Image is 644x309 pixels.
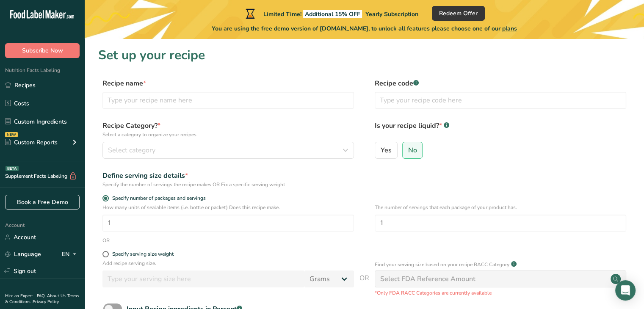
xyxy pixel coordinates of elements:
[615,280,636,301] div: Open Intercom Messenger
[5,293,79,305] a: Terms & Conditions .
[102,78,354,88] label: Recipe name
[62,249,80,259] div: EN
[375,78,626,88] label: Recipe code
[22,46,63,55] span: Subscribe Now
[5,195,80,210] a: Book a Free Demo
[102,92,354,109] input: Type your recipe name here
[375,92,626,109] input: Type your recipe code here
[380,274,475,284] div: Select FDA Reference Amount
[102,181,354,188] div: Specify the number of servings the recipe makes OR Fix a specific serving weight
[408,146,417,154] span: No
[112,251,174,257] div: Specify serving size weight
[102,204,354,211] p: How many units of sealable items (i.e. bottle or packet) Does this recipe make.
[375,261,509,268] p: Find your serving size based on your recipe RACC Category
[432,6,485,21] button: Redeem Offer
[502,25,517,33] span: plans
[102,142,354,159] button: Select category
[109,195,206,201] span: Specify number of packages and servings
[37,293,47,299] a: FAQ .
[244,8,418,19] div: Limited Time!
[5,247,41,262] a: Language
[98,46,630,65] h1: Set up your recipe
[375,121,626,138] label: Is your recipe liquid?
[33,299,59,305] a: Privacy Policy
[212,24,517,33] span: You are using the free demo version of [DOMAIN_NAME], to unlock all features please choose one of...
[381,146,392,154] span: Yes
[5,132,18,137] div: NEW
[375,204,626,211] p: The number of servings that each package of your product has.
[102,259,354,267] p: Add recipe serving size.
[102,237,110,244] div: OR
[375,289,626,297] p: *Only FDA RACC Categories are currently available
[102,270,304,287] input: Type your serving size here
[359,273,369,297] span: OR
[102,131,354,138] p: Select a category to organize your recipes
[5,293,35,299] a: Hire an Expert .
[303,10,362,18] span: Additional 15% OFF
[108,145,155,155] span: Select category
[6,166,19,171] div: BETA
[439,9,478,18] span: Redeem Offer
[102,121,354,138] label: Recipe Category?
[5,138,58,147] div: Custom Reports
[47,293,67,299] a: About Us .
[365,10,418,18] span: Yearly Subscription
[102,171,354,181] div: Define serving size details
[5,43,80,58] button: Subscribe Now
